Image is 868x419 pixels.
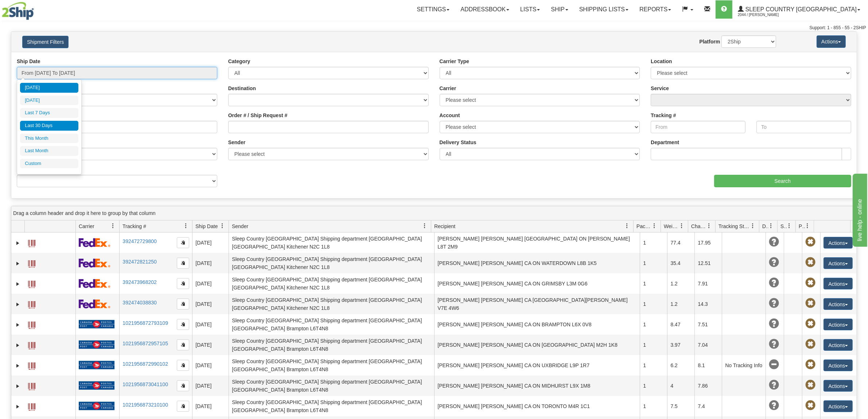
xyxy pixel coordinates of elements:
a: Tracking # filter column settings [180,220,192,232]
a: Delivery Status filter column settings [765,220,777,232]
span: Shipment Issues [781,223,787,230]
button: Actions [824,360,853,371]
span: Recipient [434,223,455,230]
td: Sleep Country [GEOGRAPHIC_DATA] Shipping department [GEOGRAPHIC_DATA] [GEOGRAPHIC_DATA] Kitchener... [229,273,434,294]
li: [DATE] [20,83,78,93]
label: Carrier [440,85,456,92]
a: Lists [515,0,545,19]
td: Sleep Country [GEOGRAPHIC_DATA] Shipping department [GEOGRAPHIC_DATA] [GEOGRAPHIC_DATA] Kitchener... [229,253,434,273]
a: Expand [14,403,22,410]
span: Unknown [769,319,779,329]
span: 2044 / [PERSON_NAME] [738,11,793,19]
td: 7.04 [694,335,722,355]
div: grid grouping header [11,206,857,220]
td: 6.2 [667,355,694,376]
span: Tracking Status [719,223,750,230]
button: Copy to clipboard [177,278,189,289]
a: Charge filter column settings [703,220,715,232]
a: Weight filter column settings [676,220,688,232]
img: 20 - Canada Post [79,361,114,370]
button: Copy to clipboard [177,360,189,371]
span: Unknown [769,257,779,268]
td: Sleep Country [GEOGRAPHIC_DATA] Shipping department [GEOGRAPHIC_DATA] [GEOGRAPHIC_DATA] Brampton ... [229,376,434,396]
td: 1 [640,232,667,253]
label: Department [651,139,679,146]
button: Copy to clipboard [177,319,189,330]
td: 1 [640,376,667,396]
a: 392472729800 [122,238,156,244]
td: [PERSON_NAME] [PERSON_NAME] CA ON GRIMSBY L3M 0G6 [434,273,640,294]
td: [DATE] [192,232,229,253]
td: [PERSON_NAME] [PERSON_NAME] CA ON [GEOGRAPHIC_DATA] M2H 1K8 [434,335,640,355]
td: 8.47 [667,314,694,335]
span: Carrier [79,223,94,230]
a: Ship Date filter column settings [216,220,229,232]
td: [DATE] [192,294,229,314]
td: [PERSON_NAME] [PERSON_NAME] CA ON WATERDOWN L8B 1K5 [434,253,640,273]
li: This Month [20,134,78,143]
a: Expand [14,383,22,390]
td: 7.5 [667,396,694,416]
a: Expand [14,362,22,369]
span: Pickup Not Assigned [805,298,816,308]
span: No Tracking Info [769,360,779,370]
div: Support: 1 - 855 - 55 - 2SHIP [2,25,866,31]
td: Sleep Country [GEOGRAPHIC_DATA] Shipping department [GEOGRAPHIC_DATA] [GEOGRAPHIC_DATA] Brampton ... [229,396,434,416]
td: [PERSON_NAME] [PERSON_NAME] CA ON BRAMPTON L6X 0V8 [434,314,640,335]
td: [DATE] [192,314,229,335]
span: Unknown [769,298,779,308]
td: 35.4 [667,253,694,273]
span: Packages [637,223,652,230]
a: Label [28,400,35,412]
label: Order # / Ship Request # [228,112,288,119]
a: Sleep Country [GEOGRAPHIC_DATA] 2044 / [PERSON_NAME] [732,0,866,19]
img: 20 - Canada Post [79,401,114,411]
td: 1 [640,273,667,294]
button: Copy to clipboard [177,380,189,391]
td: [DATE] [192,355,229,376]
td: Sleep Country [GEOGRAPHIC_DATA] Shipping department [GEOGRAPHIC_DATA] [GEOGRAPHIC_DATA] Brampton ... [229,355,434,376]
td: 1 [640,355,667,376]
button: Copy to clipboard [177,258,189,269]
label: Platform [700,38,720,45]
td: [DATE] [192,396,229,416]
button: Actions [824,237,853,249]
li: [DATE] [20,96,78,105]
a: 392474038830 [122,300,156,305]
a: Label [28,298,35,310]
td: 7.91 [694,273,722,294]
img: 20 - Canada Post [79,340,114,349]
a: Settings [411,0,455,19]
span: Unknown [769,278,779,288]
a: Expand [14,260,22,267]
img: 20 - Canada Post [79,320,114,329]
label: Location [651,58,672,65]
td: 7.4 [694,396,722,416]
td: Sleep Country [GEOGRAPHIC_DATA] Shipping department [GEOGRAPHIC_DATA] [GEOGRAPHIC_DATA] Kitchener... [229,294,434,314]
td: [PERSON_NAME] [PERSON_NAME] CA ON TORONTO M4R 1C1 [434,396,640,416]
td: 14.3 [694,294,722,314]
a: Ship [545,0,573,19]
td: 8.1 [694,355,722,376]
span: Charge [691,223,707,230]
button: Actions [824,298,853,310]
a: 1021956873041100 [122,381,168,387]
span: Pickup Not Assigned [805,278,816,288]
label: Service [651,85,669,92]
button: Copy to clipboard [177,237,189,248]
input: From [651,121,746,133]
a: 1021956872990102 [122,361,168,367]
td: Sleep Country [GEOGRAPHIC_DATA] Shipping department [GEOGRAPHIC_DATA] [GEOGRAPHIC_DATA] Brampton ... [229,335,434,355]
a: Shipment Issues filter column settings [783,220,795,232]
input: To [756,121,851,133]
label: Carrier Type [440,58,469,65]
button: Copy to clipboard [177,299,189,310]
span: Pickup Not Assigned [805,339,816,349]
div: live help - online [5,4,67,13]
label: Category [228,58,250,65]
input: Search [714,175,852,187]
a: 1021956872957105 [122,341,168,346]
td: 77.4 [667,232,694,253]
td: [PERSON_NAME] [PERSON_NAME] CA ON MIDHURST L9X 1M8 [434,376,640,396]
span: Pickup Status [799,223,805,230]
